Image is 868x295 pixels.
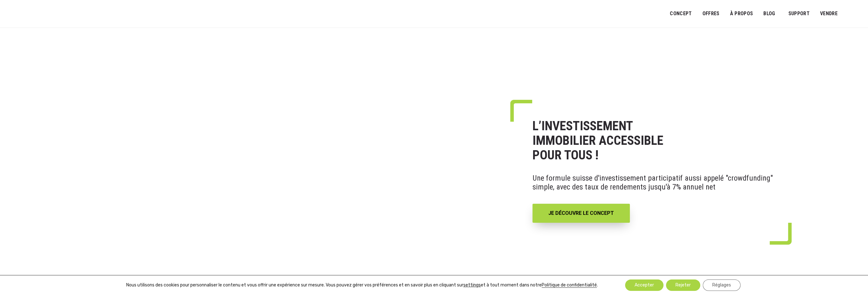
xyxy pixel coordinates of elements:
[670,6,858,22] nav: Menu principal
[115,56,391,285] img: FR-_3__11zon
[666,279,700,291] button: Rejeter
[532,119,778,163] h1: L’INVESTISSEMENT IMMOBILIER ACCESSIBLE POUR TOUS !
[666,7,696,21] a: Concept
[846,8,860,20] a: Passer à
[836,265,868,295] iframe: Chat Widget
[816,7,842,21] a: VENDRE
[784,7,814,21] a: SUPPORT
[126,282,598,288] p: Nous utilisons des cookies pour personnaliser le contenu et vous offrir une expérience sur mesure...
[759,7,780,21] a: Blog
[851,12,856,16] img: Français
[625,279,663,291] button: Accepter
[532,204,630,223] a: JE DÉCOUVRE LE CONCEPT
[726,7,757,21] a: À PROPOS
[698,7,723,21] a: OFFRES
[463,282,481,288] button: settings
[542,282,597,288] a: Politique de confidentialité
[532,169,778,196] p: Une formule suisse d'investissement participatif aussi appelé "crowdfunding" simple, avec des tau...
[703,279,741,291] button: Réglages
